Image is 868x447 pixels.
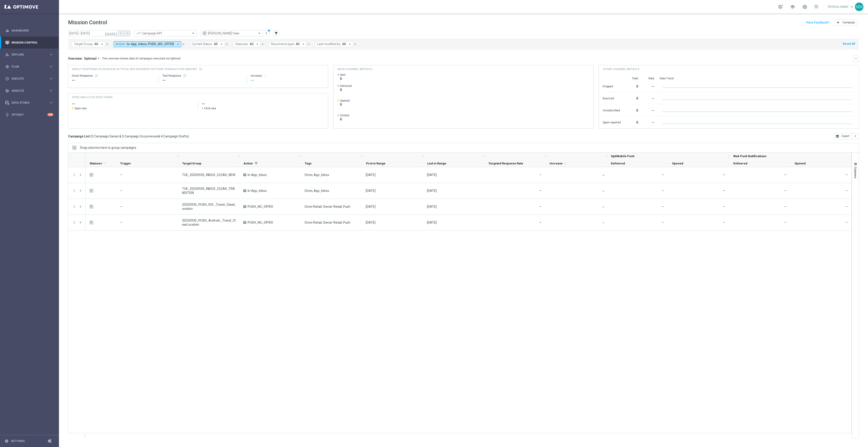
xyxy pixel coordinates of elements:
[68,19,107,26] h1: Mission Control
[47,113,53,116] div: +10
[12,65,49,68] span: Plan
[182,187,236,195] span: TUE_20250930_INBOX_CLEAR_TRANSITION
[267,29,271,32] div: There are unsaved changes
[12,89,49,92] span: Analyze
[225,43,228,46] i: close
[102,161,106,166] span: Calculate column
[644,118,654,126] div: --
[269,41,307,47] button: Recurrence type: All arrow_drop_down
[849,4,854,9] span: keyboard_arrow_down
[644,77,654,80] div: Rate
[854,57,858,60] i: keyboard_arrow_down
[162,78,243,83] div: --
[72,205,76,209] button: more_vert
[89,173,93,177] div: 1
[834,133,851,139] button: open_in_browser Export
[12,37,53,49] a: Mission Control
[214,42,218,46] span: All
[784,205,787,208] span: —
[161,134,188,138] span: 4 Campaign Drafts
[296,42,300,46] span: All
[68,199,85,215] div: Press SPACE to select this row.
[5,439,9,443] i: settings
[845,173,848,177] span: —
[602,173,605,177] span: —
[539,221,542,224] span: —
[5,53,49,57] div: Explore
[72,220,76,225] i: more_vert
[102,56,180,61] div: This overview shows data of campaigns executed via Optimail
[662,189,664,193] span: —
[105,42,109,47] button: close
[261,42,265,47] button: close
[305,162,312,165] span: Tags
[200,30,263,37] ng-select: Mary Push View
[806,21,829,24] input: Have Feedback?
[5,65,9,69] i: gps_fixed
[5,113,54,117] button: lightbulb Optibot +10
[225,42,229,47] button: close
[348,42,352,46] i: arrow_drop_down
[539,173,542,177] span: —
[784,189,787,193] span: —
[49,64,53,69] i: keyboard_arrow_right
[248,173,267,177] span: In-App_Inbox
[11,440,25,442] a: Settings
[834,19,857,26] button: add Campaign
[120,221,122,224] span: —
[784,221,787,224] span: —
[660,77,855,80] div: Rate Trend
[5,65,54,68] button: gps_fixed Plan keyboard_arrow_right
[723,205,725,208] span: —
[5,37,53,49] div: Mission Control
[127,42,174,46] span: In-App_Inbox, PUSH_NO_OFFER
[427,173,437,177] div: 30 Sep 2025, Tuesday
[243,189,246,192] span: A
[72,95,112,99] h4: OPEN AND CLICK RATE TREND
[853,56,859,61] button: keyboard_arrow_down
[845,205,848,208] span: —
[74,42,93,46] span: Target Group:
[427,162,446,165] span: Last in Range
[116,42,126,46] span: Action:
[305,173,329,177] span: Omni, App_Inbox
[192,42,213,46] span: Current Status:
[5,101,54,105] div: Data Studio keyboard_arrow_right
[855,2,863,11] div: MM
[539,205,542,208] span: —
[90,162,102,165] span: Statuses
[68,56,83,61] h3: Overview:
[5,65,49,69] div: Plan
[842,21,855,24] span: Campaign
[120,173,122,177] span: —
[836,134,839,138] i: open_in_browser
[248,189,267,193] span: In-App_Inbox
[5,89,9,93] i: track_changes
[243,205,246,208] span: A
[5,101,49,105] div: Data Studio
[120,189,122,193] span: —
[827,3,855,10] a: [PERSON_NAME]keyboard_arrow_down
[89,220,93,225] div: 1
[5,77,9,81] i: play_circle_outline
[563,161,567,165] i: refresh
[94,42,98,46] span: All
[72,189,76,193] button: more_vert
[5,29,9,33] i: equalizer
[204,107,216,110] span: Click rate
[795,162,806,165] span: Opened
[611,162,625,165] span: Delivered
[49,100,53,105] i: keyboard_arrow_right
[603,94,621,102] div: Bounced
[305,205,350,209] span: Omni-Retail, Owner-Retail, Push
[202,31,207,36] i: preview
[5,77,54,81] button: play_circle_outline Execute keyboard_arrow_right
[120,205,122,208] span: —
[68,183,85,199] div: Press SPACE to select this row.
[340,88,352,92] span: 0
[72,78,155,83] div: --
[340,103,350,107] span: 0
[181,42,185,47] button: close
